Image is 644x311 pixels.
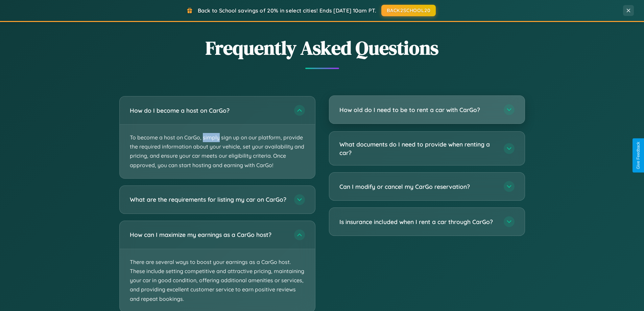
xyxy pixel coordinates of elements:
h3: Can I modify or cancel my CarGo reservation? [339,182,497,191]
h3: What are the requirements for listing my car on CarGo? [130,195,287,204]
h3: How old do I need to be to rent a car with CarGo? [339,106,497,114]
span: Back to School savings of 20% in select cities! Ends [DATE] 10am PT. [198,7,376,14]
h3: What documents do I need to provide when renting a car? [339,140,497,157]
h3: Is insurance included when I rent a car through CarGo? [339,218,497,226]
button: BACK2SCHOOL20 [381,5,436,16]
div: Give Feedback [636,142,641,169]
h3: How can I maximize my earnings as a CarGo host? [130,230,287,239]
h2: Frequently Asked Questions [119,35,525,61]
h3: How do I become a host on CarGo? [130,106,287,115]
p: To become a host on CarGo, simply sign up on our platform, provide the required information about... [120,125,315,178]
